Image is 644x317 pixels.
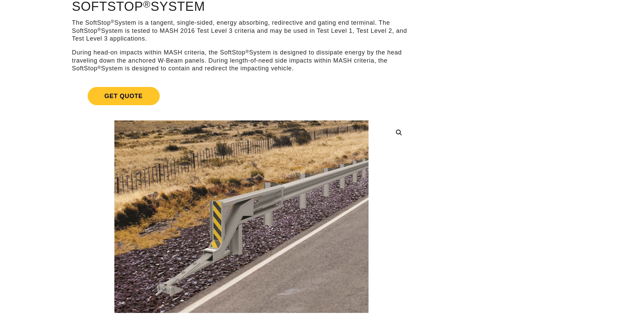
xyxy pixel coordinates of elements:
sup: ® [111,19,114,24]
sup: ® [245,49,249,54]
sup: ® [97,65,101,70]
p: The SoftStop System is a tangent, single-sided, energy absorbing, redirective and gating end term... [72,19,411,43]
sup: ® [97,27,101,32]
span: Get Quote [88,87,160,105]
a: Get Quote [72,79,411,113]
p: During head-on impacts within MASH criteria, the SoftStop System is designed to dissipate energy ... [72,49,411,72]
